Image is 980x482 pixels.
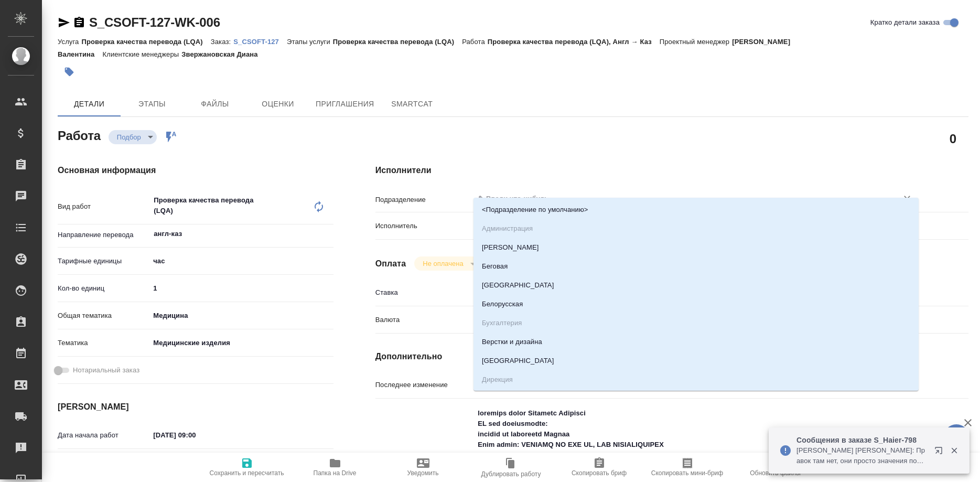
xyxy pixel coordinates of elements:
p: Клиентские менеджеры [102,50,181,58]
button: Сохранить и пересчитать [203,453,291,482]
h2: Работа [58,125,101,144]
button: 🙏 [943,424,970,451]
div: час [149,252,333,270]
p: Работа [462,38,488,46]
span: Сохранить и пересчитать [210,469,284,477]
li: Белорусская [473,295,919,314]
button: Обновить файлы [731,453,820,482]
button: Уведомить [379,453,467,482]
h4: Дополнительно [375,350,968,363]
span: Файлы [190,98,240,111]
p: Тематика [58,338,149,348]
button: Скопировать ссылку для ЯМессенджера [58,16,70,29]
span: Детали [64,98,114,111]
h4: Исполнители [375,164,968,177]
li: [GEOGRAPHIC_DATA] [473,276,919,295]
p: Кол-во единиц [58,283,149,294]
span: SmartCat [387,98,437,111]
p: Услуга [58,38,81,46]
p: Общая тематика [58,310,149,321]
p: S_CSOFT-127 [233,38,287,46]
span: Нотариальный заказ [73,365,139,376]
h4: [PERSON_NAME] [58,401,333,413]
li: [GEOGRAPHIC_DATA] [473,351,919,370]
div: Медицина [149,307,333,325]
button: Скопировать мини-бриф [643,453,731,482]
button: Не оплачена [419,259,466,268]
p: Проверка качества перевода (LQA) [81,38,210,46]
h4: Основная информация [58,164,333,177]
li: <Подразделение по умолчанию> [473,200,919,219]
p: Звержановская Диана [181,50,265,58]
p: Проектный менеджер [660,38,732,46]
button: Добавить тэг [58,60,81,83]
button: Папка на Drive [291,453,379,482]
span: Скопировать мини-бриф [651,469,723,477]
li: [PERSON_NAME] [473,238,919,257]
span: Этапы [127,98,177,111]
p: Вид работ [58,201,149,212]
button: Подбор [114,133,144,142]
p: Заказ: [211,38,233,46]
span: Приглашения [316,98,374,111]
p: Исполнитель [375,221,475,231]
p: Валюта [375,315,475,325]
p: Сообщения в заказе S_Haier-798 [796,435,928,445]
div: Подбор [414,256,479,271]
span: Кратко детали заказа [870,17,940,28]
a: S_CSOFT-127 [233,37,287,46]
div: Подбор [109,130,157,144]
button: Скопировать ссылку [73,16,85,29]
input: ✎ Введи что-нибудь [149,427,241,443]
p: Направление перевода [58,230,149,240]
p: Последнее изменение [375,380,475,390]
p: Этапы услуги [287,38,333,46]
li: Верстки и дизайна [473,333,919,351]
h2: 0 [950,130,956,147]
button: Открыть в новой вкладке [928,440,953,465]
p: Тарифные единицы [58,256,149,266]
span: Скопировать бриф [572,469,627,477]
span: Уведомить [407,469,439,477]
span: Папка на Drive [314,469,357,477]
a: S_CSOFT-127-WK-006 [89,15,220,29]
p: Ставка [375,287,475,298]
p: [PERSON_NAME] [PERSON_NAME]: Правок там нет, они просто значения поменяли. Ну ок, просто по всем ... [796,445,928,466]
p: Подразделение [375,195,475,205]
p: Проверка качества перевода (LQA) [333,38,462,46]
button: Очистить [900,191,914,206]
button: Закрыть [943,446,965,455]
button: Open [328,233,330,235]
input: ✎ Введи что-нибудь [477,192,880,205]
h4: Оплата [375,258,406,270]
span: Обновить файлы [750,469,801,477]
p: Дата начала работ [58,430,149,441]
span: Дублировать работу [481,470,541,478]
span: Оценки [253,98,303,111]
div: Медицинские изделия [149,334,333,352]
button: Скопировать бриф [555,453,643,482]
li: Беговая [473,257,919,276]
input: ✎ Введи что-нибудь [149,281,333,296]
p: Проверка качества перевода (LQA), Англ → Каз [488,38,660,46]
button: Дублировать работу [467,453,555,482]
li: Дубай [473,389,919,408]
